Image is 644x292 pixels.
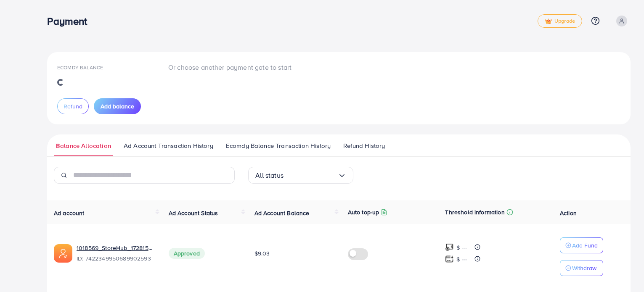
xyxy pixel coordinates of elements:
[445,255,454,263] img: top-up amount
[538,14,582,28] a: tickUpgrade
[226,141,331,150] span: Ecomdy Balance Transaction History
[254,209,310,217] span: Ad Account Balance
[572,263,596,273] p: Withdraw
[348,207,379,217] p: Auto top-up
[343,141,385,150] span: Refund History
[124,141,213,150] span: Ad Account Transaction History
[169,248,205,259] span: Approved
[77,244,155,252] a: 1018569_StoreHub_1728150519093
[445,243,454,252] img: top-up amount
[77,254,155,263] span: ID: 7422349950689902593
[560,209,577,217] span: Action
[47,15,94,27] h3: Payment
[168,62,292,72] p: Or choose another payment gate to start
[56,141,111,150] span: Balance Allocation
[560,260,603,276] button: Withdraw
[284,169,338,182] input: Search for option
[57,98,89,114] button: Refund
[572,240,598,250] p: Add Fund
[248,167,353,184] div: Search for option
[64,102,82,110] span: Refund
[54,209,85,217] span: Ad account
[94,98,141,114] button: Add balance
[545,18,552,24] img: tick
[254,249,270,258] span: $9.03
[560,237,603,253] button: Add Fund
[456,254,467,264] p: $ ---
[54,244,72,263] img: ic-ads-acc.e4c84228.svg
[545,18,575,24] span: Upgrade
[57,64,103,71] span: Ecomdy Balance
[101,102,134,110] span: Add balance
[445,207,504,217] p: Threshold information
[456,242,467,253] p: $ ---
[77,244,155,263] div: <span class='underline'>1018569_StoreHub_1728150519093</span></br>7422349950689902593
[255,169,284,182] span: All status
[169,209,218,217] span: Ad Account Status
